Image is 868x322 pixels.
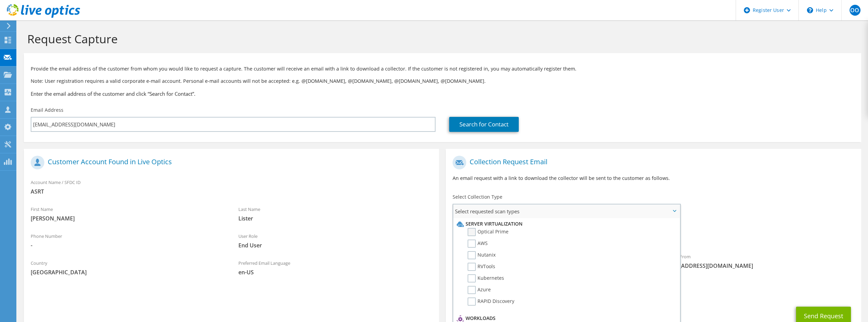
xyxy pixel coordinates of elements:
div: Last Name [232,202,439,226]
label: Select Collection Type [453,194,502,200]
h3: Enter the email address of the customer and click “Search for Contact”. [31,90,854,97]
label: RAPID Discovery [468,297,514,306]
h1: Customer Account Found in Live Optics [31,156,429,169]
span: Lister [238,215,432,222]
p: Note: User registration requires a valid corporate e-mail account. Personal e-mail accounts will ... [31,77,854,85]
div: Requested Collections [446,221,861,246]
p: An email request with a link to download the collector will be sent to the customer as follows. [453,174,854,182]
div: User Role [232,229,439,252]
label: AWS [468,240,488,248]
span: ASRT [31,188,432,195]
label: Azure [468,286,491,294]
span: OO [850,5,860,16]
label: Optical Prime [468,228,509,236]
span: [PERSON_NAME] [31,215,225,222]
h1: Request Capture [27,32,854,46]
span: [EMAIL_ADDRESS][DOMAIN_NAME] [660,262,854,270]
span: en-US [238,269,432,276]
svg: \n [807,7,813,13]
p: Provide the email address of the customer from whom you would like to request a capture. The cust... [31,65,854,73]
div: Phone Number [24,229,232,252]
div: First Name [24,202,232,226]
span: End User [238,242,432,249]
label: Email Address [31,107,63,113]
label: Nutanix [468,251,496,259]
a: Search for Contact [449,117,519,132]
label: RVTools [468,263,495,271]
div: Sender & From [653,249,861,273]
li: Server Virtualization [455,220,676,228]
span: Select requested scan types [453,204,679,218]
div: Country [24,256,232,279]
div: Preferred Email Language [232,256,439,279]
span: [GEOGRAPHIC_DATA] [31,269,225,276]
div: CC & Reply To [446,276,861,300]
span: - [31,242,225,249]
label: Kubernetes [468,274,504,282]
div: Account Name / SFDC ID [24,175,439,199]
div: To [446,249,653,273]
h1: Collection Request Email [453,156,851,169]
